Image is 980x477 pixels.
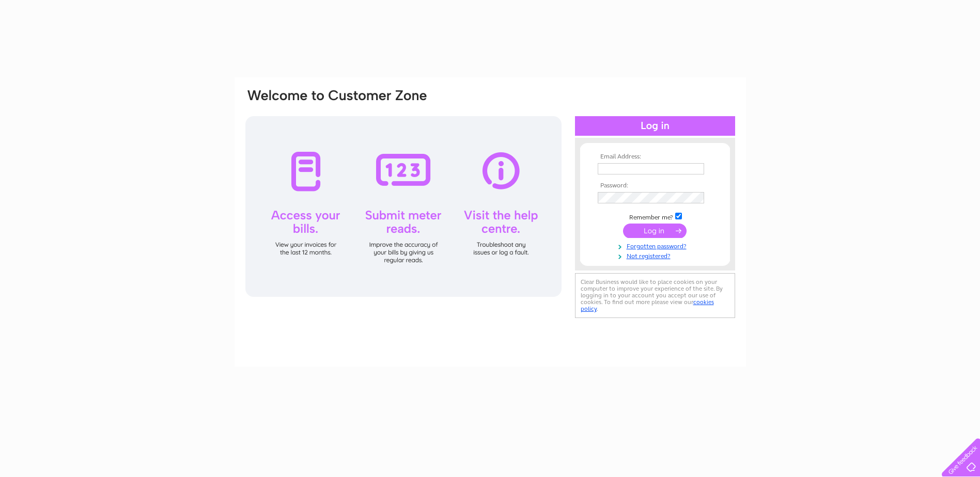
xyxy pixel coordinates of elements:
[623,224,687,238] input: Submit
[581,298,714,312] a: cookies policy
[595,153,715,161] th: Email Address:
[598,250,715,260] a: Not registered?
[595,211,715,221] td: Remember me?
[575,273,735,318] div: Clear Business would like to place cookies on your computer to improve your experience of the sit...
[598,241,715,250] a: Forgotten password?
[595,182,715,189] th: Password:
